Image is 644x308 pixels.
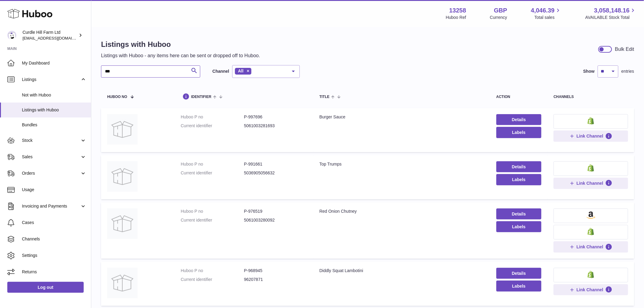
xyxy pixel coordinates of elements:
dd: P-997696 [244,114,307,120]
button: Link Channel [554,284,628,295]
div: Burger Sauce [320,114,484,120]
dd: P-968945 [244,268,307,274]
button: Link Channel [554,131,628,142]
span: Orders [22,170,80,176]
dt: Huboo P no [181,161,244,167]
span: Returns [22,269,86,275]
span: Total sales [534,15,562,20]
span: Not with Huboo [22,92,86,98]
div: Huboo Ref [446,15,466,20]
h1: Listings with Huboo [101,40,260,49]
button: Link Channel [554,241,628,252]
div: Top Trumps [320,161,484,167]
img: shopify-small.png [588,228,594,235]
dd: 96207871 [244,277,307,282]
dt: Huboo P no [181,114,244,120]
a: Details [496,268,542,279]
span: Stock [22,138,80,143]
span: Listings [22,77,80,82]
span: Channels [22,236,86,242]
a: Details [496,208,542,219]
span: 4,046.39 [531,6,555,15]
span: Usage [22,187,86,193]
span: Bundles [22,122,86,128]
button: Labels [496,281,542,292]
span: entries [621,68,634,74]
img: shopify-small.png [588,271,594,278]
span: 3,058,148.16 [594,6,630,15]
span: Cases [22,220,86,226]
img: shopify-small.png [588,164,594,172]
span: Listings with Huboo [22,107,86,113]
div: Currency [490,15,507,20]
span: Sales [22,154,80,160]
a: Log out [7,282,84,293]
button: Labels [496,221,542,232]
dt: Current identifier [181,217,244,223]
dd: P-976519 [244,208,307,214]
dt: Huboo P no [181,268,244,274]
dt: Current identifier [181,123,244,129]
dt: Current identifier [181,170,244,176]
span: [EMAIL_ADDRESS][DOMAIN_NAME] [23,36,89,40]
img: Burger Sauce [107,114,138,145]
span: AVAILABLE Stock Total [585,15,637,20]
label: Show [583,68,595,74]
button: Link Channel [554,178,628,189]
span: Link Channel [577,287,604,292]
p: Listings with Huboo - any items here can be sent or dropped off to Huboo. [101,52,260,59]
dd: P-991661 [244,161,307,167]
dd: 5061003281693 [244,123,307,129]
a: Details [496,114,542,125]
span: Link Channel [577,180,604,186]
label: Channel [212,68,229,74]
div: channels [554,95,628,99]
img: internalAdmin-13258@internal.huboo.com [7,31,16,40]
a: 3,058,148.16 AVAILABLE Stock Total [585,6,637,20]
img: Red Onion Chutney [107,208,138,239]
button: Labels [496,127,542,138]
img: Top Trumps [107,161,138,192]
span: title [320,95,330,99]
span: Invoicing and Payments [22,203,80,209]
a: 4,046.39 Total sales [531,6,562,20]
dd: 5036905056632 [244,170,307,176]
div: Bulk Edit [615,46,634,53]
button: Labels [496,174,542,185]
span: Huboo no [107,95,127,99]
span: Settings [22,253,86,258]
img: Diddly Squat Lambotini [107,268,138,298]
span: My Dashboard [22,60,86,66]
img: amazon-small.png [586,212,595,219]
img: shopify-small.png [588,117,594,124]
span: All [238,68,243,73]
strong: 13258 [449,6,466,15]
span: identifier [191,95,212,99]
span: Link Channel [577,133,604,139]
dt: Huboo P no [181,208,244,214]
span: Link Channel [577,244,604,250]
div: Red Onion Chutney [320,208,484,214]
dt: Current identifier [181,277,244,282]
div: Diddly Squat Lambotini [320,268,484,274]
a: Details [496,161,542,172]
div: Curdle Hill Farm Ltd [23,30,77,41]
div: action [496,95,542,99]
strong: GBP [494,6,507,15]
dd: 5061003280092 [244,217,307,223]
